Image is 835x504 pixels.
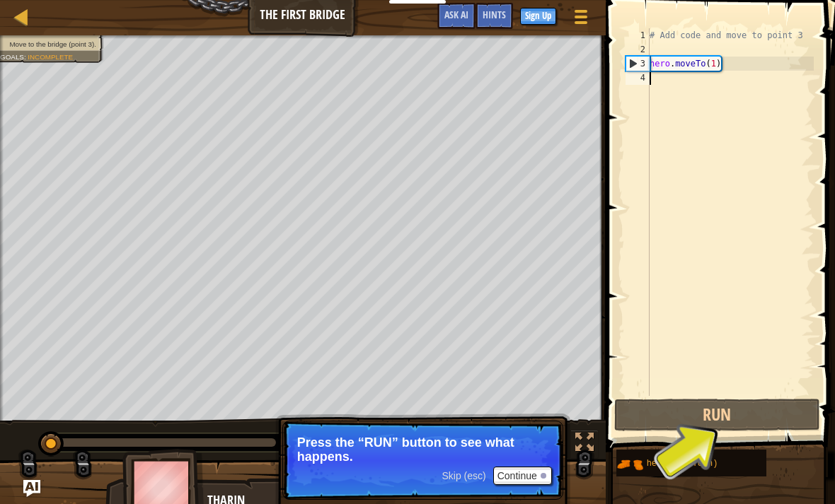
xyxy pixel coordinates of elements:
span: hero.moveTo(n) [647,459,718,469]
div: 2 [626,42,650,57]
button: Toggle fullscreen [570,430,599,459]
span: Skip (esc) [442,470,485,481]
img: portrait.png [616,451,643,478]
span: Move to the bridge (point 3). [9,40,96,48]
button: Show game menu [563,3,599,36]
span: Ask AI [444,8,468,21]
button: Ask AI [437,3,476,29]
button: Ask AI [23,480,40,497]
button: Continue [493,467,552,485]
span: : [24,53,28,61]
p: Press the “RUN” button to see what happens. [297,435,548,464]
button: Run [614,399,820,431]
button: Sign Up [520,8,556,25]
span: Incomplete [28,53,73,61]
div: 1 [626,28,650,42]
span: Hints [483,8,506,21]
div: 4 [626,71,650,85]
div: 3 [626,57,650,71]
